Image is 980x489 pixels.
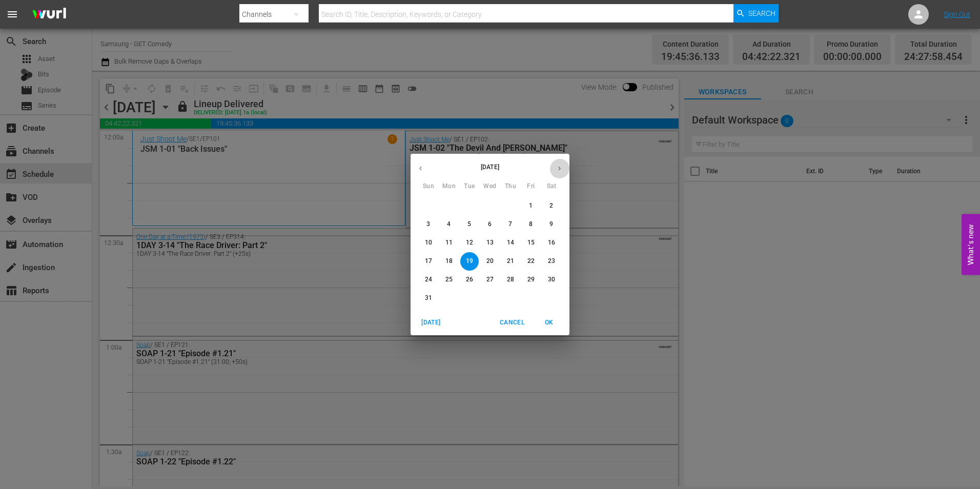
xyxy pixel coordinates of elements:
[419,234,438,252] button: 10
[542,234,561,252] button: 16
[501,252,520,271] button: 21
[542,181,561,192] span: Sat
[481,271,499,289] button: 27
[445,238,453,247] p: 11
[419,215,438,234] button: 3
[460,252,479,271] button: 19
[748,4,775,23] span: Search
[481,215,499,234] button: 6
[447,220,451,229] p: 4
[481,252,499,271] button: 20
[522,181,540,192] span: Fri
[466,275,473,284] p: 26
[440,181,458,192] span: Mon
[481,181,499,192] span: Wed
[501,215,520,234] button: 7
[522,252,540,271] button: 22
[527,257,535,266] p: 22
[527,238,535,247] p: 15
[440,215,458,234] button: 4
[460,215,479,234] button: 5
[522,271,540,289] button: 29
[501,181,520,192] span: Thu
[548,238,555,247] p: 16
[466,238,473,247] p: 12
[467,220,471,229] p: 5
[460,234,479,252] button: 12
[419,289,438,308] button: 31
[425,257,432,266] p: 17
[25,3,74,27] img: ans4CAIJ8jUAAAAAAAAAAAAAAAAAAAAAAAAgQb4GAAAAAAAAAAAAAAAAAAAAAAAAJMjXAAAAAAAAAAAAAAAAAAAAAAAAgAT5G...
[440,271,458,289] button: 25
[440,252,458,271] button: 18
[537,317,561,328] span: OK
[542,197,561,215] button: 2
[522,215,540,234] button: 8
[415,314,447,331] button: [DATE]
[486,257,494,266] p: 20
[549,201,553,210] p: 2
[548,275,555,284] p: 30
[460,271,479,289] button: 26
[466,257,473,266] p: 19
[419,252,438,271] button: 17
[481,234,499,252] button: 13
[507,257,514,266] p: 21
[445,257,453,266] p: 18
[486,238,494,247] p: 13
[548,257,555,266] p: 23
[542,271,561,289] button: 30
[529,220,533,229] p: 8
[522,197,540,215] button: 1
[425,275,432,284] p: 24
[496,314,528,331] button: Cancel
[419,181,438,192] span: Sun
[419,271,438,289] button: 24
[501,271,520,289] button: 28
[486,275,494,284] p: 27
[522,234,540,252] button: 15
[508,220,512,229] p: 7
[425,238,432,247] p: 10
[419,317,443,328] span: [DATE]
[440,234,458,252] button: 11
[549,220,553,229] p: 9
[529,201,533,210] p: 1
[501,234,520,252] button: 14
[527,275,535,284] p: 29
[431,162,549,172] p: [DATE]
[488,220,492,229] p: 6
[425,294,432,302] p: 31
[507,238,514,247] p: 14
[542,252,561,271] button: 23
[542,215,561,234] button: 9
[944,10,970,18] a: Sign Out
[533,314,565,331] button: OK
[500,317,524,328] span: Cancel
[426,220,430,229] p: 3
[962,214,980,275] button: Open Feedback Widget
[460,181,479,192] span: Tue
[507,275,514,284] p: 28
[6,8,18,21] span: menu
[445,275,453,284] p: 25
